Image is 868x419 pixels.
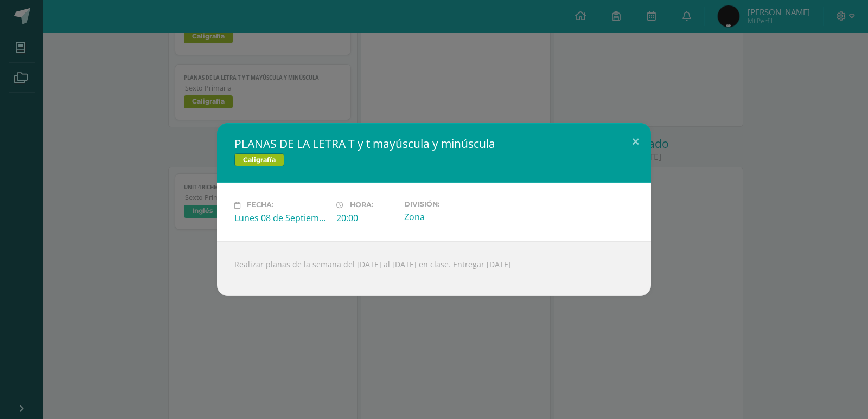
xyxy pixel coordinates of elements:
button: Close (Esc) [620,123,651,160]
span: Fecha: [247,201,273,209]
span: Caligrafía [234,153,284,166]
div: Lunes 08 de Septiembre [234,212,328,224]
div: Realizar planas de la semana del [DATE] al [DATE] en clase. Entregar [DATE] [217,241,651,296]
div: 20:00 [336,212,395,224]
span: Hora: [350,201,373,209]
label: División: [404,200,497,208]
h2: PLANAS DE LA LETRA T y t mayúscula y minúscula [234,136,634,151]
div: Zona [404,211,497,223]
